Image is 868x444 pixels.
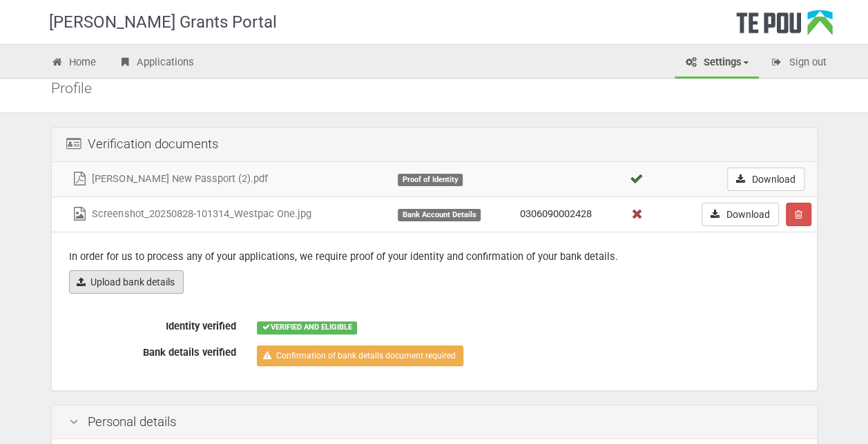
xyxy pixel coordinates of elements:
[675,48,759,79] a: Settings
[257,321,357,334] div: VERIFIED AND ELIGIBLE
[736,10,833,44] div: Te Pou Logo
[760,48,837,79] a: Sign out
[59,341,247,360] label: Bank details verified
[52,128,817,162] div: Verification documents
[71,208,311,220] a: Screenshot_20250828-101314_Westpac One.jpg
[727,168,804,191] a: Download
[59,314,247,334] label: Identity verified
[41,48,107,79] a: Home
[702,203,779,226] a: Download
[398,209,481,221] div: Bank Account Details
[398,174,463,186] div: Proof of Identity
[514,196,622,232] td: 0306090002428
[108,48,204,79] a: Applications
[71,172,267,185] a: [PERSON_NAME] New Passport (2).pdf
[69,270,184,294] a: Upload bank details
[52,405,817,440] div: Personal details
[257,345,463,366] a: Confirmation of bank details document required
[69,250,800,264] p: In order for us to process any of your applications, we require proof of your identity and confir...
[51,81,838,95] div: Profile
